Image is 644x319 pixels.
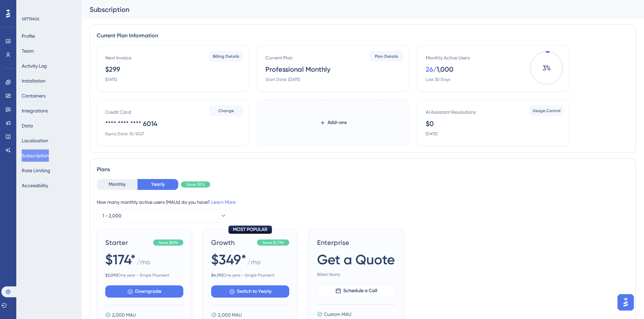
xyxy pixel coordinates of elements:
div: Current Plan Information [97,32,629,40]
div: [DATE] [105,77,117,82]
div: $0 [426,119,434,128]
button: Containers [22,90,45,102]
button: Accessibility [22,179,48,192]
span: Change [218,108,234,113]
div: Plans [97,165,629,174]
button: Activity Log [22,60,47,72]
div: AI Assistant Resolutions [426,108,476,116]
span: 1 - 2,000 [103,212,122,220]
button: Switch to Yearly [211,285,289,298]
button: Profile [22,30,35,42]
span: Switch to Yearly [237,287,272,296]
button: Billing Details [209,51,243,62]
span: Downgrade [135,287,161,296]
div: Monthly Active Users [426,54,470,62]
div: SETTINGS [22,16,77,22]
span: Plan Details [375,54,398,59]
button: Change [209,105,243,116]
button: Downgrade [105,285,183,298]
div: MOST POPULAR [228,226,272,234]
button: Data [22,120,33,132]
a: Learn More [211,199,236,205]
span: / mo [136,257,150,270]
button: Rate Limiting [22,164,50,177]
button: Usage Control [530,105,564,116]
b: $ 4,192 [211,273,223,278]
span: 2,000 MAU [112,311,136,319]
button: Schedule a Call [317,285,395,297]
span: Custom MAU [324,310,351,318]
span: / mo [247,257,261,270]
div: / 1,000 [433,65,454,74]
span: 2,000 MAU [218,311,242,319]
div: $299 [105,65,120,74]
button: Monthly [97,179,137,190]
span: $349* [211,250,246,269]
iframe: UserGuiding AI Assistant Launcher [615,292,636,313]
button: Team [22,45,34,57]
div: Last 30 Days [426,77,450,82]
span: Billed Yearly [317,272,395,277]
span: Enterprise [317,238,395,247]
div: Subscription [90,5,619,14]
span: Save $1,796 [262,240,284,245]
span: Add-ons [328,119,347,127]
button: Plan Details [369,51,403,62]
span: 3 % [530,51,564,85]
div: Current Plan [265,54,293,62]
span: Usage Control [533,108,560,113]
button: Yearly [137,179,178,190]
button: Integrations [22,105,48,117]
span: One year - Single Payment [105,272,183,278]
span: Schedule a Call [343,287,377,295]
button: Subscription [22,149,49,162]
button: Installation [22,75,45,87]
div: Credit Card [105,108,131,116]
div: How many monthly active users (MAUs) do you have? [97,198,629,206]
button: Add-ons [309,117,357,129]
b: $ 2,092 [105,273,118,278]
span: Growth [211,238,254,247]
span: Starter [105,238,150,247]
button: Localization [22,135,48,147]
span: Save $896 [159,240,178,245]
span: $174* [105,250,136,269]
div: Start Date: [DATE] [265,77,300,82]
div: [DATE] [426,131,437,137]
span: One year - Single Payment [211,272,289,278]
div: Next Invoice [105,54,131,62]
div: Professional Monthly [265,65,330,74]
div: Expiry Date: 10/2027 [105,131,144,137]
span: Billing Details [213,54,239,59]
div: 26 [426,65,433,74]
span: Save 30% [186,182,205,187]
span: Get a Quote [317,250,395,269]
button: 1 - 2,000 [97,209,233,223]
